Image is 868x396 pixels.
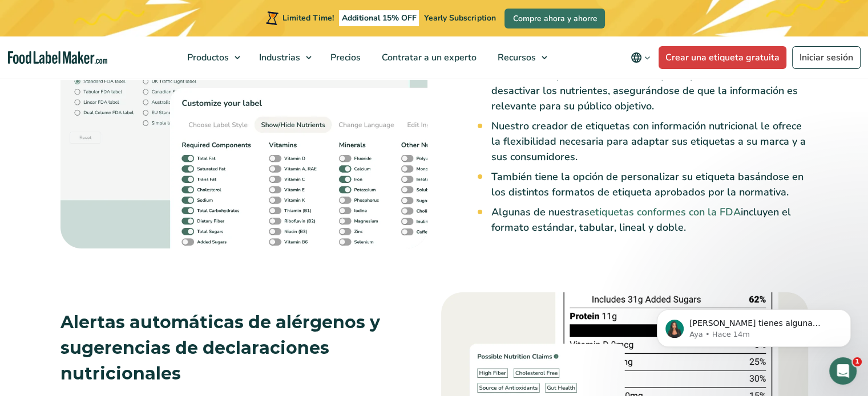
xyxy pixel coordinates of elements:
a: etiquetas conformes con la FDA [590,205,741,219]
a: Food Label Maker homepage [8,51,107,64]
span: Limited Time! [282,13,334,23]
img: Dos paneles con botones de alternancia para las distintas opciones de personalización que puede e... [60,3,427,248]
span: Productos [184,51,230,64]
a: Contratar a un experto [372,36,485,79]
a: Productos [177,36,246,79]
span: Industrias [256,51,301,64]
a: Iniciar sesión [792,46,861,69]
li: Con nuestra opción Personalizar etiqueta, puede activar o desactivar los nutrientes, asegurándose... [491,68,808,114]
a: Crear una etiqueta gratuita [659,46,786,69]
h3: Alertas automáticas de alérgenos y sugerencias de declaraciones nutricionales [60,309,391,386]
iframe: Intercom live chat [829,357,857,385]
a: Recursos [487,36,553,79]
li: También tiene la opción de personalizar su etiqueta basándose en los distintos formatos de etique... [491,169,808,200]
button: Change language [623,46,659,69]
a: Precios [320,36,369,79]
li: Algunas de nuestras incluyen el formato estándar, tabular, lineal y doble. [491,205,808,235]
span: Recursos [494,51,537,64]
span: Yearly Subscription [424,13,495,23]
span: Additional 15% OFF [339,10,419,26]
span: Precios [327,51,362,64]
span: 1 [853,357,862,366]
iframe: Intercom notifications mensaje [640,285,868,365]
a: Industrias [249,36,317,79]
li: Nuestro creador de etiquetas con información nutricional le ofrece la flexibilidad necesaria para... [491,119,808,165]
a: Compre ahora y ahorre [504,9,605,28]
span: Contratar a un experto [378,51,478,64]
